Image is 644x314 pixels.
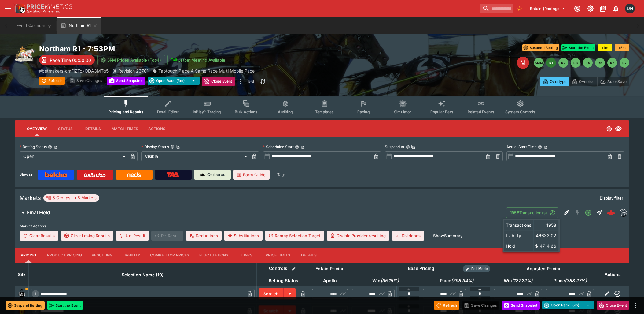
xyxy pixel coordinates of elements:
[585,209,592,216] svg: Open
[278,110,293,114] span: Auditing
[534,58,544,68] button: SMM
[187,77,200,85] button: select merge strategy
[224,231,263,241] button: Substitutions
[543,145,548,149] button: Copy To Clipboard
[547,277,594,284] span: Place(388.27%)
[170,145,175,149] button: Display StatusCopy To Clipboard
[610,3,621,14] button: Notifications
[171,57,177,63] img: jetbet-logo.svg
[392,231,424,241] button: Dividends
[300,145,305,149] button: Copy To Clipboard
[193,110,221,114] span: InPlay™ Trading
[79,121,107,136] button: Details
[534,58,629,68] nav: pagination navigation
[506,144,537,149] p: Actual Start Time
[42,248,87,263] button: Product Pricing
[607,78,627,85] p: Auto-Save
[526,4,570,13] button: Select Tenant
[595,58,605,68] button: R5
[607,208,615,217] img: logo-cerberus--red.svg
[233,170,270,180] a: Form Guide
[540,77,569,86] button: Overtype
[13,2,26,15] img: PriceKinetics Logo
[145,248,194,263] button: Competitor Prices
[533,230,558,241] td: 46632.02
[141,151,249,161] div: Visible
[381,277,399,284] em: ( 95.15 %)
[433,277,480,284] span: Place(298.34%)
[429,231,466,241] button: ShowSummary
[143,121,171,136] button: Actions
[315,110,334,114] span: Templates
[542,301,582,309] button: Open Race (5m)
[39,68,109,74] p: Copy To Clipboard
[194,248,234,263] button: Fluctuations
[502,301,540,310] button: Send Snapshot
[118,68,149,74] p: Revision 23701
[497,277,539,284] span: Win(127.22%)
[202,77,235,86] button: Close Event
[141,144,169,149] p: Display Status
[583,58,593,68] button: R4
[6,301,45,310] button: Suspend Betting
[583,207,594,218] button: Open
[262,277,305,284] span: Betting Status
[15,44,34,64] img: harness_racing.png
[411,145,415,149] button: Copy To Clipboard
[394,110,411,114] span: Simulator
[597,77,629,86] button: Auto-Save
[546,58,556,68] button: R1
[366,277,406,284] span: Win(95.15%)
[533,220,558,230] td: 1958
[620,58,629,68] button: R7
[469,266,490,271] span: Roll Mode
[492,263,596,275] th: Adjusted Pricing
[561,44,595,51] button: Start the Event
[571,58,580,68] button: R3
[277,170,286,180] label: Tags:
[504,230,533,241] td: Liability
[259,288,284,299] button: Scratch
[295,248,322,263] button: Details
[13,17,56,34] button: Event Calendar
[540,77,629,86] div: Start From
[620,209,627,216] img: betmakers
[310,263,350,275] th: Entain Pricing
[605,207,617,219] a: 9a40c265-ec25-4f7f-813b-32c5699afac4
[107,121,143,136] button: Match Times
[310,275,350,286] th: Apollo
[15,248,42,263] button: Pricing
[52,121,79,136] button: Status
[50,57,91,63] p: Race Time 00:00:00
[34,292,38,296] span: 1
[451,277,473,284] em: ( 298.34 %)
[504,241,533,251] td: Hold
[585,3,596,14] button: Toggle light/dark mode
[116,231,149,241] span: Un-Result
[385,144,404,149] p: Suspend At
[625,4,635,13] div: David Howard
[607,208,615,217] div: 9a40c265-ec25-4f7f-813b-32c5699afac4
[27,4,72,9] img: PriceKinetics
[194,170,231,180] a: Cerberus
[607,58,617,68] button: R6
[480,4,513,13] input: search
[87,248,117,263] button: Resulting
[15,207,506,219] button: Final Field
[84,172,106,177] img: Ladbrokes
[357,110,370,114] span: Racing
[115,271,170,278] span: Selection Name (10)
[434,301,459,310] button: Refresh
[48,145,52,149] button: Betting StatusCopy To Clipboard
[596,263,629,286] th: Actions
[295,145,299,149] button: Scheduled StartCopy To Clipboard
[235,110,257,114] span: Bulk Actions
[598,44,612,51] button: +1m
[20,231,58,241] button: Clear Results
[107,77,145,85] button: Send Snapshot
[463,265,490,272] div: Show/hide Price Roll mode configuration.
[20,170,35,180] label: View on :
[157,110,179,114] span: Detail Editor
[561,207,572,218] button: Edit Detail
[20,222,624,231] label: Market Actions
